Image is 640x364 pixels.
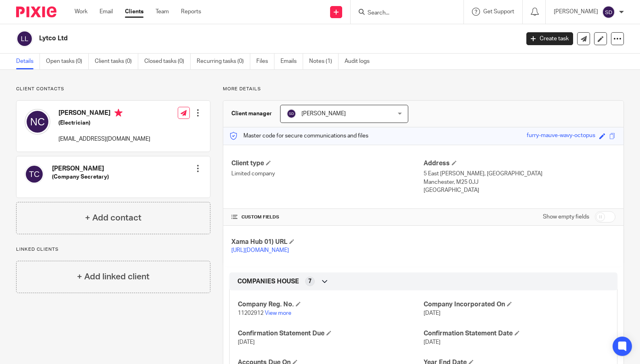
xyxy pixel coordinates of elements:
[16,54,40,69] a: Details
[238,339,255,345] span: [DATE]
[424,329,609,338] h4: Confirmation Statement Date
[287,109,296,119] img: svg%3E
[77,270,150,283] h4: + Add linked client
[543,213,589,221] label: Show empty fields
[231,170,423,178] p: Limited company
[16,246,210,253] p: Linked clients
[231,159,423,168] h4: Client type
[237,277,299,286] span: COMPANIES HOUSE
[58,119,150,127] h5: (Electrician)
[46,54,89,69] a: Open tasks (0)
[16,30,33,47] img: svg%3E
[281,54,303,69] a: Emails
[526,32,573,45] a: Create task
[197,54,250,69] a: Recurring tasks (0)
[424,339,441,345] span: [DATE]
[52,173,109,181] h5: (Company Secretary)
[345,54,376,69] a: Audit logs
[156,8,169,16] a: Team
[25,164,44,184] img: svg%3E
[527,131,595,141] div: furry-mauve-wavy-octopus
[367,10,439,17] input: Search
[602,6,615,19] img: svg%3E
[231,214,423,220] h4: CUSTOM FIELDS
[301,111,346,116] span: [PERSON_NAME]
[223,86,624,92] p: More details
[114,109,123,117] i: Primary
[424,310,441,316] span: [DATE]
[25,109,50,135] img: svg%3E
[100,8,113,16] a: Email
[58,135,150,143] p: [EMAIL_ADDRESS][DOMAIN_NAME]
[181,8,201,16] a: Reports
[424,300,609,309] h4: Company Incorporated On
[238,329,423,338] h4: Confirmation Statement Due
[75,8,87,16] a: Work
[52,164,109,173] h4: [PERSON_NAME]
[265,310,291,316] a: View more
[39,34,419,43] h2: Lytco Ltd
[238,300,423,309] h4: Company Reg. No.
[58,109,150,119] h4: [PERSON_NAME]
[424,178,615,186] p: Manchester, M25 0JJ
[144,54,191,69] a: Closed tasks (0)
[309,54,339,69] a: Notes (1)
[231,238,423,246] h4: Xama Hub 01) URL
[308,277,312,285] span: 7
[16,86,210,92] p: Client contacts
[125,8,143,16] a: Clients
[16,6,56,17] img: Pixie
[85,212,141,224] h4: + Add contact
[424,159,615,168] h4: Address
[483,9,514,15] span: Get Support
[231,248,289,253] a: [URL][DOMAIN_NAME]
[238,310,264,316] span: 11202912
[95,54,138,69] a: Client tasks (0)
[424,186,615,194] p: [GEOGRAPHIC_DATA]
[231,110,272,118] h3: Client manager
[256,54,274,69] a: Files
[229,132,368,140] p: Master code for secure communications and files
[554,8,598,16] p: [PERSON_NAME]
[424,170,615,178] p: 5 East [PERSON_NAME], [GEOGRAPHIC_DATA]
